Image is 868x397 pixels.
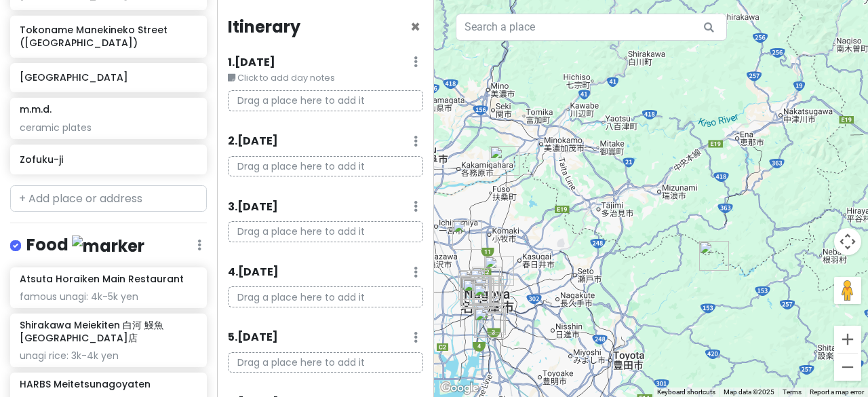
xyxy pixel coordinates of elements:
div: HARBS Meitetsunagoyaten [462,279,492,309]
span: Close itinerary [410,16,420,38]
input: Search a place [456,14,727,41]
div: famous unagi: 4k-5k yen [20,290,197,303]
h6: m.m.d. [20,103,52,115]
div: Honmaru Palace Museum Shop [470,269,500,299]
img: Google [437,379,482,397]
div: Jiro [465,278,494,308]
h4: Itinerary [228,16,300,37]
a: Report a map error [810,388,864,396]
button: Drag Pegman onto the map to open Street View [834,277,861,304]
h4: Food [26,234,144,257]
div: ceramic plates [20,121,197,134]
div: Daisho-ji Temple [452,220,482,250]
div: Konparu Sun Road [462,278,492,308]
div: Workman Nagoya Tsujimotodori store [484,256,514,286]
div: Wakamiya Hachiman Shrine 若宮八幡社 [472,282,502,311]
p: Drag a place here to add it [228,286,423,307]
div: 三輪神社 Miwa Shrine [473,283,503,313]
input: + Add place or address [10,185,207,212]
h6: HARBS Meitetsunagoyaten [20,378,151,390]
div: Kiyomemochi Sohonke (Kiyome餅總本家) [476,305,506,335]
h6: 4 . [DATE] [228,265,279,280]
div: Toyota Commemorative Museum of Industry and Technology [458,270,488,300]
div: Inuyama Castle [490,146,519,176]
p: Drag a place here to add it [228,221,423,242]
h6: Shirakawa Meiekiten 白河 鰻魚[GEOGRAPHIC_DATA]店 [20,319,197,343]
img: marker [72,235,144,257]
div: 第2中村ビル [460,276,490,305]
div: Atsuta Horaiken Main Restaurant [474,308,504,338]
a: Open this area in Google Maps (opens a new window) [437,379,482,397]
button: Map camera controls [834,228,861,255]
span: Map data ©2025 [724,388,774,396]
button: Keyboard shortcuts [657,387,715,397]
div: Esca underground shopping center [460,278,490,307]
div: m.m.d. [474,276,504,306]
a: Terms [783,388,802,396]
div: Snoopy Town [462,276,492,306]
p: Drag a place here to add it [228,90,423,111]
div: Super Kids Land Osu shop [473,284,503,314]
div: Zofuku-ji [699,241,729,271]
h6: Tokoname Manekineko Street ([GEOGRAPHIC_DATA]) [20,24,197,48]
h6: [GEOGRAPHIC_DATA] [20,71,197,83]
h6: 5 . [DATE] [228,330,278,345]
button: Zoom out [834,354,861,381]
div: Chicken Ramen Torisoba Susuru [469,275,499,305]
p: Drag a place here to add it [228,156,423,177]
div: unagi rice: 3k-4k yen [20,349,197,362]
button: Close [410,19,420,35]
h6: 3 . [DATE] [228,200,278,214]
div: Atsuta-jingu Shrine 熱田神宮 [475,303,505,333]
div: Meijō Park [472,267,502,297]
h6: 1 . [DATE] [228,56,275,70]
h6: Zofuku-ji [20,153,197,166]
h6: Atsuta Horaiken Main Restaurant [20,273,184,285]
p: Drag a place here to add it [228,352,423,373]
small: Click to add day notes [228,71,423,85]
h6: 2 . [DATE] [228,134,278,149]
button: Zoom in [834,326,861,353]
